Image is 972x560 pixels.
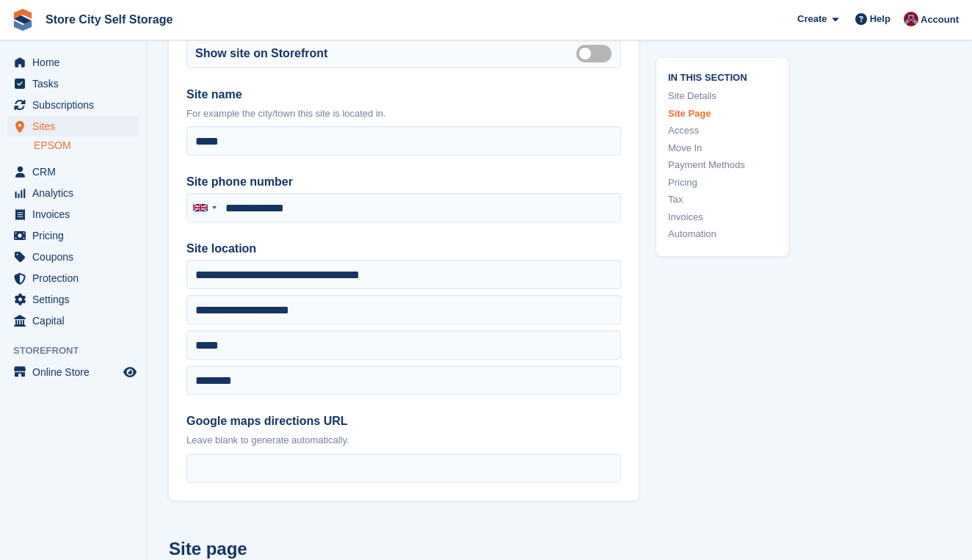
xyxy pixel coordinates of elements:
[186,86,621,103] label: Site name
[7,362,139,382] a: menu
[12,9,34,31] img: stora-icon-8386f47178a22dfd0bd8f6a31ec36ba5ce8667c1dd55bd0f319d3a0aa187defe.svg
[32,268,120,288] span: Protection
[668,89,777,103] a: Site Details
[32,161,120,182] span: CRM
[32,225,120,246] span: Pricing
[40,7,178,32] a: Store City Self Storage
[32,116,120,137] span: Sites
[7,73,139,94] a: menu
[34,139,139,153] a: EPSOM
[7,116,139,137] a: menu
[13,343,146,358] span: Storefront
[121,363,139,381] a: Preview store
[576,52,617,54] label: Is public
[186,433,621,448] p: Leave blank to generate automatically.
[32,95,120,115] span: Subscriptions
[7,225,139,246] a: menu
[32,362,120,382] span: Online Store
[32,204,120,225] span: Invoices
[668,158,777,172] a: Payment Methods
[32,73,120,94] span: Tasks
[668,140,777,155] a: Move In
[668,69,777,83] span: In this section
[668,192,777,207] a: Tax
[7,183,139,203] a: menu
[7,52,139,73] a: menu
[7,95,139,115] a: menu
[32,183,120,203] span: Analytics
[7,204,139,225] a: menu
[668,106,777,120] a: Site Page
[186,412,621,430] label: Google maps directions URL
[32,247,120,267] span: Coupons
[7,268,139,288] a: menu
[870,12,891,26] span: Help
[7,289,139,310] a: menu
[186,106,621,121] p: For example the city/town this site is located in.
[7,161,139,182] a: menu
[32,289,120,310] span: Settings
[904,12,918,26] img: John Smith
[797,12,827,26] span: Create
[921,12,959,27] span: Account
[32,310,120,331] span: Capital
[668,175,777,189] a: Pricing
[195,45,327,62] label: Show site on Storefront
[186,240,621,258] label: Site location
[32,52,120,73] span: Home
[668,123,777,138] a: Access
[187,194,221,222] div: United Kingdom: +44
[668,209,777,224] a: Invoices
[7,310,139,331] a: menu
[668,227,777,241] a: Automation
[186,173,621,191] label: Site phone number
[7,247,139,267] a: menu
